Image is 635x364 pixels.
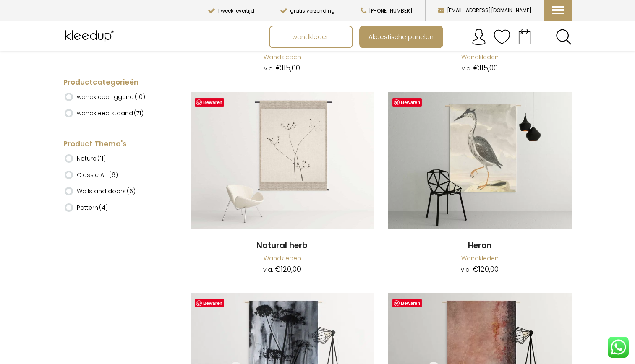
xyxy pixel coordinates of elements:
[388,240,571,252] a: Heron
[473,264,478,274] span: €
[77,90,145,104] label: wandkleed liggend
[109,171,118,179] span: (6)
[364,29,438,45] span: Akoestische panelen
[275,264,301,274] bdi: 120,00
[134,109,144,117] span: (71)
[99,203,108,212] span: (4)
[191,92,374,229] img: Natural Herb
[195,98,224,107] a: Bewaren
[77,168,118,182] label: Classic Art
[195,299,224,307] a: Bewaren
[269,26,578,48] nav: Main menu
[510,26,539,47] a: Your cart
[264,53,301,61] a: Wandkleden
[360,26,442,47] a: Akoestische panelen
[63,26,118,47] img: Kleedup
[388,92,571,231] a: Heron
[392,299,422,307] a: Bewaren
[77,184,136,198] label: Walls and doors
[77,106,144,120] label: wandkleed staand
[461,53,499,61] a: Wandkleden
[63,78,165,88] h4: Productcategorieën
[388,92,571,229] img: Heron
[276,63,300,73] bdi: 115,00
[63,139,165,149] h4: Product Thema's
[127,187,136,195] span: (6)
[77,151,106,166] label: Nature
[392,98,422,107] a: Bewaren
[264,64,274,73] span: v.a.
[191,240,374,252] a: Natural herb
[97,154,106,163] span: (11)
[135,93,145,101] span: (10)
[473,63,479,73] span: €
[191,92,374,231] a: Natural Herb
[470,29,487,45] img: account.svg
[494,29,510,45] img: verlanglijstje.svg
[461,265,471,274] span: v.a.
[462,64,472,73] span: v.a.
[263,265,273,274] span: v.a.
[276,63,282,73] span: €
[473,264,499,274] bdi: 120,00
[461,254,499,263] a: Wandkleden
[264,254,301,263] a: Wandkleden
[270,26,352,47] a: wandkleden
[556,29,572,45] a: Search
[77,200,108,215] label: Pattern
[275,264,281,274] span: €
[473,63,498,73] bdi: 115,00
[287,29,334,45] span: wandkleden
